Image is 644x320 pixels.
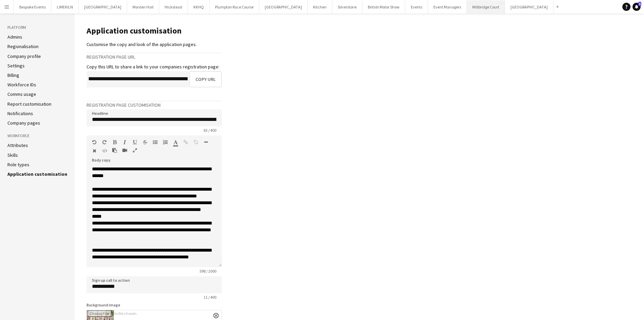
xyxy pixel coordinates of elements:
button: British Motor Show [362,0,405,14]
h3: Workforce [7,133,67,139]
button: Fullscreen [133,148,137,153]
button: Morden Hall [127,0,159,14]
a: Settings [7,63,25,69]
a: Role types [7,162,29,168]
a: Billing [7,72,19,78]
button: Bold [112,140,117,145]
a: Report customisation [7,101,51,107]
button: Plumpton Race Course [210,0,259,14]
a: Workforce IDs [7,82,36,88]
button: KKHQ [188,0,210,14]
button: Horizontal Line [204,140,208,145]
button: Hickstead [159,0,188,14]
button: Copy URL [189,71,222,87]
h1: Application customisation [87,26,222,36]
button: Strikethrough [143,140,147,145]
button: Paste as plain text [112,148,117,153]
button: Events [405,0,428,14]
a: Regionalisation [7,43,39,49]
h3: Registration page customisation [87,102,222,108]
a: Skills [7,152,18,158]
a: Application customisation [7,171,67,177]
button: Text Color [173,140,178,145]
button: Millbridge Court [467,0,505,14]
div: Copy this URL to share a link to your companies registration page: [87,64,222,70]
h3: Registration page URL [87,54,222,60]
a: 3 [633,3,641,11]
span: 598 / 2000 [194,269,222,274]
button: LIMEKILN [51,0,79,14]
button: Ordered List [163,140,168,145]
button: Unordered List [153,140,158,145]
button: [GEOGRAPHIC_DATA] [505,0,553,14]
button: HTML Code [102,148,107,153]
a: Admins [7,34,22,40]
button: Kitchen [308,0,332,14]
span: 63 / 400 [198,128,222,133]
span: 3 [638,2,641,6]
button: Event Managers [428,0,467,14]
button: Silverstone [332,0,362,14]
button: Redo [102,140,107,145]
button: Bespoke Events [14,0,51,14]
button: [GEOGRAPHIC_DATA] [259,0,308,14]
button: Undo [92,140,97,145]
button: [GEOGRAPHIC_DATA] [79,0,127,14]
button: Italic [122,140,127,145]
span: 11 / 400 [198,295,222,300]
a: Attributes [7,142,28,148]
a: Notifications [7,110,33,116]
button: Underline [133,140,137,145]
button: Clear Formatting [92,148,97,153]
h3: Platform [7,24,67,30]
a: Company profile [7,53,41,59]
div: Customise the copy and look of the application pages. [87,41,222,47]
button: Insert video [122,148,127,153]
a: Company pages [7,120,40,126]
a: Comms usage [7,91,36,97]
